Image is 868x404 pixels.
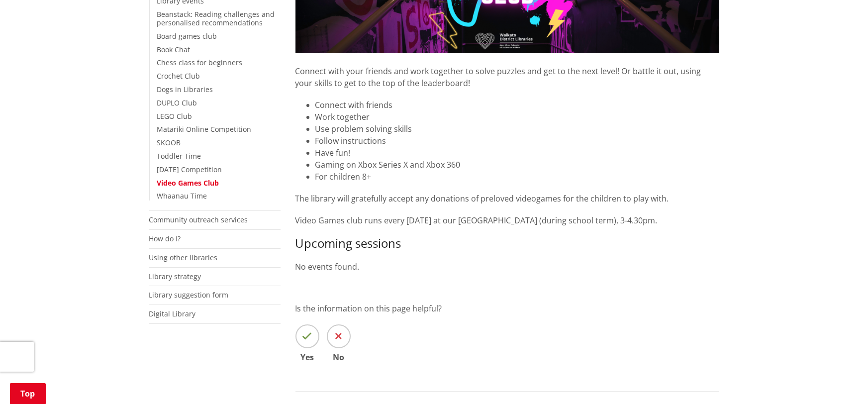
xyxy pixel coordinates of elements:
p: Connect with your friends and work together to solve puzzles and get to the next level! Or battle... [295,53,719,89]
a: Top [10,383,46,404]
a: SKOOB [157,138,181,147]
p: No events found. [295,261,719,273]
a: Board games club [157,31,217,41]
p: Is the information on this page helpful? [295,303,719,314]
li: Work together [315,111,719,123]
li: Have fun! [315,147,719,159]
a: DUPLO Club [157,98,197,107]
li: Use problem solving skills [315,123,719,135]
span: Yes [295,353,319,361]
li: Gaming on Xbox Series X and Xbox 360 [315,159,719,171]
a: Toddler Time [157,151,201,161]
a: Beanstack: Reading challenges and personalised recommendations [157,9,275,27]
a: Community outreach services [149,215,248,224]
a: How do I? [149,234,181,243]
a: Digital Library [149,309,196,318]
h3: Upcoming sessions [295,236,719,251]
a: Video Games Club [157,178,219,188]
a: Crochet Club [157,71,200,81]
a: Book Chat [157,45,191,54]
span: No [327,353,351,361]
a: Using other libraries [149,253,218,262]
li: Connect with friends [315,99,719,111]
a: [DATE] Competition [157,165,222,174]
a: Dogs in Libraries [157,85,213,94]
p: Video Games club runs every [DATE] at our [GEOGRAPHIC_DATA] (during school term), 3-4.30pm. [295,214,719,226]
a: Whaanau Time [157,191,207,201]
iframe: Messenger Launcher [822,362,858,398]
li: Follow instructions [315,135,719,147]
a: Library suggestion form [149,290,229,300]
a: LEGO Club [157,111,193,121]
a: Library strategy [149,272,201,281]
li: For children 8+ [315,171,719,183]
p: The library will gratefully accept any donations of preloved videogames for the children to play ... [295,193,719,204]
a: Chess class for beginners [157,58,243,67]
a: Matariki Online Competition [157,124,252,134]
